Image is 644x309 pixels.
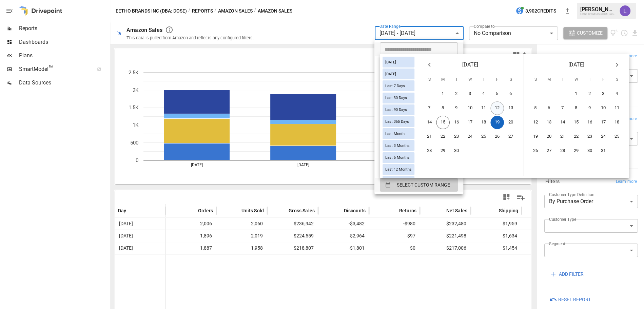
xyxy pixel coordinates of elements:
button: 8 [436,101,450,115]
button: 16 [450,116,463,129]
div: Last 12 Months [383,164,414,175]
span: Last 12 Months [383,167,414,172]
button: 11 [477,101,490,115]
button: 13 [504,101,518,115]
div: [DATE] [383,69,414,79]
span: Last 7 Days [383,84,408,88]
span: Monday [437,73,449,86]
button: 31 [597,144,610,158]
button: 14 [556,116,569,129]
span: Thursday [477,73,490,86]
button: 27 [542,144,556,158]
button: 2 [450,87,463,101]
button: 15 [436,116,450,129]
button: 19 [490,116,504,129]
button: 28 [556,144,569,158]
button: 30 [450,144,463,158]
button: 10 [463,101,477,115]
span: SELECT CUSTOM RANGE [397,181,450,189]
button: 9 [450,101,463,115]
button: 30 [583,144,597,158]
li: [DATE] [374,56,463,70]
span: Last Month [383,132,407,136]
span: Saturday [505,73,517,86]
div: Last 90 Days [383,104,414,115]
button: 28 [423,144,436,158]
span: Last 30 Days [383,96,410,100]
button: 22 [436,130,450,143]
button: 12 [529,116,542,129]
button: 2 [583,87,597,101]
button: 18 [610,116,624,129]
button: Previous month [423,58,436,72]
li: This Quarter [374,151,463,165]
button: 13 [542,116,556,129]
span: Sunday [423,73,435,86]
span: Wednesday [570,73,582,86]
div: [DATE] [383,57,414,67]
li: Last Quarter [374,165,463,178]
span: Friday [597,73,609,86]
li: Last 7 Days [374,70,463,83]
button: 5 [529,101,542,115]
span: Thursday [584,73,596,86]
button: 1 [569,87,583,101]
div: Last 30 Days [383,93,414,103]
button: 24 [597,130,610,143]
button: 20 [542,130,556,143]
div: Last Month [383,128,414,139]
span: [DATE] [383,72,399,76]
button: 29 [569,144,583,158]
button: 19 [529,130,542,143]
button: 18 [477,116,490,129]
button: 5 [490,87,504,101]
span: [DATE] [568,60,584,70]
span: Last 3 Months [383,143,412,148]
button: 23 [450,130,463,143]
span: Wednesday [464,73,476,86]
li: Last 12 Months [374,124,463,137]
li: Last 3 Months [374,97,463,110]
button: 1 [436,87,450,101]
div: Last 6 Months [383,152,414,163]
button: 26 [529,144,542,158]
div: Last 7 Days [383,80,414,91]
li: Month to Date [374,137,463,151]
span: Last 6 Months [383,155,412,160]
span: Tuesday [450,73,463,86]
button: 7 [423,101,436,115]
span: [DATE] [462,60,478,70]
span: Last 365 Days [383,119,412,124]
button: 9 [583,101,597,115]
div: Last Year [383,176,414,187]
span: [DATE] [383,60,399,64]
button: 4 [477,87,490,101]
button: 24 [463,130,477,143]
button: 6 [542,101,556,115]
span: Sunday [529,73,542,86]
span: Last 90 Days [383,108,410,112]
button: 26 [490,130,504,143]
div: Last 365 Days [383,116,414,127]
span: Monday [543,73,555,86]
button: 12 [490,101,504,115]
button: 3 [597,87,610,101]
button: 29 [436,144,450,158]
button: 25 [610,130,624,143]
button: 27 [504,130,518,143]
div: Last 3 Months [383,140,414,151]
button: SELECT CUSTOM RANGE [380,178,458,192]
button: 25 [477,130,490,143]
button: 17 [463,116,477,129]
button: 21 [423,130,436,143]
button: 16 [583,116,597,129]
button: 21 [556,130,569,143]
button: 22 [569,130,583,143]
button: 23 [583,130,597,143]
span: Saturday [611,73,623,86]
button: 6 [504,87,518,101]
button: 7 [556,101,569,115]
span: Tuesday [557,73,569,86]
li: Last 6 Months [374,110,463,124]
button: 20 [504,116,518,129]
